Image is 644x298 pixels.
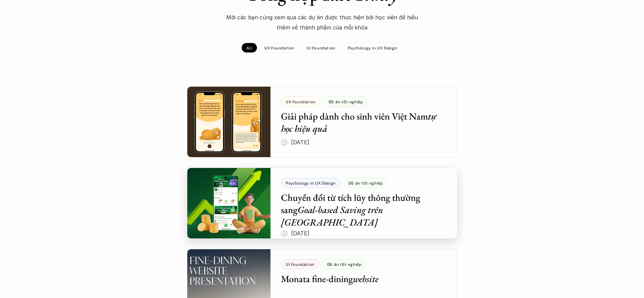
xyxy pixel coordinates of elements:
p: UX Foundation [264,45,294,50]
a: UI Foundation [302,43,340,52]
p: Mời các bạn cùng xem qua các dự án được thực hiện bới học viên để hiểu thêm về thành phẩm của mỗi... [221,12,424,33]
a: Psychology in UX Design [343,43,402,52]
a: UX Foundation [260,43,299,52]
p: All [246,45,252,50]
a: UX FoundationĐồ án tốt nghiệpGiải pháp dành cho sinh viên Việt Namtự học hiệu quả🕔 [DATE] [187,86,457,157]
p: UI Foundation [307,45,335,50]
p: Psychology in UX Design [348,45,398,50]
a: Psychology in UX DesignĐồ án tốt nghiệpChuyển đổi từ tích lũy thông thường sangGoal-based Saving ... [187,168,457,239]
